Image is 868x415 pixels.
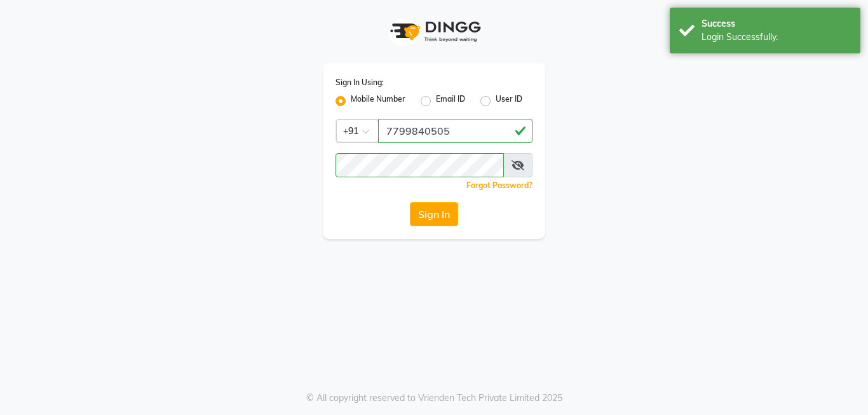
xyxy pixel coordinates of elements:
div: Success [702,17,851,31]
input: Username [378,119,532,143]
button: Sign In [410,202,458,226]
label: User ID [496,93,522,109]
input: Username [336,153,504,177]
a: Forgot Password? [466,180,532,190]
div: Login Successfully. [702,31,851,44]
label: Email ID [436,93,465,109]
label: Sign In Using: [336,77,384,88]
label: Mobile Number [351,93,405,109]
img: logo1.svg [383,13,485,50]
